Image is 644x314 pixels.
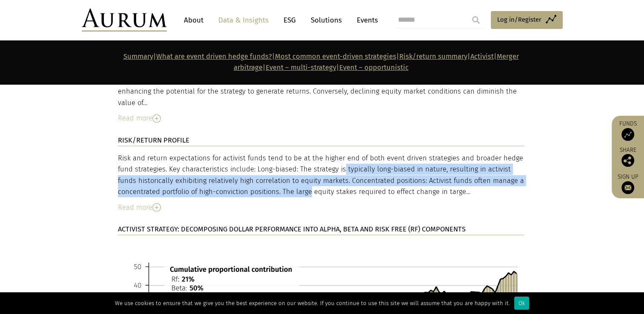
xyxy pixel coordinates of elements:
[491,11,563,29] a: Log in/Register
[616,173,640,194] a: Sign up
[180,12,208,28] a: About
[616,120,640,141] a: Funds
[118,113,524,124] div: Read more
[152,203,161,212] img: Read More
[621,154,634,167] img: Share this post
[118,153,524,198] div: Risk and return expectations for activist funds tend to be at the higher end of both event driven...
[275,52,396,60] a: Most common event-driven strategies
[214,12,273,28] a: Data & Insights
[621,181,634,194] img: Sign up to our newsletter
[118,202,524,213] div: Read more
[399,52,467,60] a: Risk/return summary
[118,225,466,233] strong: ACTIVIST STRATEGY: DECOMPOSING DOLLAR PERFORMANCE INTO ALPHA, BETA AND RISK FREE (RF) COMPONENTS
[266,63,336,71] a: Event – multi-strategy
[470,52,494,60] a: Activist
[152,114,161,123] img: Read More
[514,297,529,310] div: Ok
[82,9,167,31] img: Aurum
[497,14,541,25] span: Log in/Register
[123,52,153,60] a: Summary
[352,12,378,28] a: Events
[279,12,300,28] a: ESG
[616,147,640,167] div: Share
[123,52,519,71] strong: | | | | | | |
[467,11,484,29] input: Submit
[306,12,346,28] a: Solutions
[156,52,272,60] a: What are event driven hedge funds?
[118,136,189,144] strong: RISK/RETURN PROFILE
[621,128,634,141] img: Access Funds
[339,63,409,71] a: Event – opportunistic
